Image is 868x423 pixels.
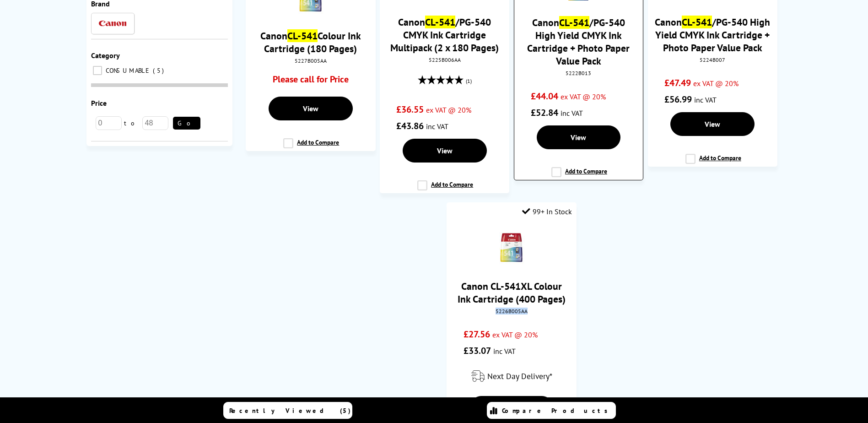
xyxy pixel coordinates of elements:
mark: CL-541 [425,16,455,28]
span: £47.49 [664,77,691,89]
a: CanonCL-541/PG-540 High Yield CMYK Ink Cartridge + Photo Paper Value Pack [527,16,630,67]
a: CanonCL-541/PG-540 CMYK Ink Cartridge Multipack (2 x 180 Pages) [390,16,499,54]
input: 0 [96,116,122,130]
span: ex VAT @ 20% [492,330,538,339]
span: Recently Viewed (5) [229,407,351,415]
span: £44.04 [531,90,558,102]
span: £52.84 [531,107,558,119]
span: CONSUMABLE [103,66,152,75]
label: Add to Compare [685,154,741,171]
span: Next Day Delivery* [487,371,552,381]
span: £33.07 [464,345,491,357]
a: View [403,139,487,163]
input: CONSUMABLE 5 [93,66,102,75]
label: Add to Compare [283,138,339,156]
span: £56.99 [664,93,692,105]
a: View [537,125,620,149]
div: 5222B013 [521,70,636,76]
span: to [122,119,142,127]
span: £27.56 [464,328,490,340]
span: ex VAT @ 20% [693,79,739,88]
img: cl541xlsmall.jpg [496,232,528,264]
mark: CL-541 [287,29,318,42]
a: View [469,396,554,420]
span: View [437,146,453,155]
span: Price [91,98,107,108]
span: £36.55 [396,103,424,115]
label: Add to Compare [417,180,473,198]
img: Canon [99,21,126,27]
span: Compare Products [502,407,613,415]
span: ex VAT @ 20% [426,105,471,114]
span: 5 [153,66,166,75]
input: 48 [142,116,168,130]
span: £43.86 [396,120,424,132]
span: inc VAT [561,108,583,118]
a: View [670,112,755,136]
span: (1) [466,72,472,90]
a: Recently Viewed (5) [223,402,352,419]
div: 99+ In Stock [522,207,572,216]
button: Go [173,117,200,130]
span: View [705,119,720,129]
span: ex VAT @ 20% [561,92,606,101]
span: View [303,104,318,113]
span: inc VAT [694,95,717,104]
div: Please call for Price [262,73,359,90]
mark: CL-541 [559,16,589,29]
span: inc VAT [426,122,448,131]
label: Add to Compare [551,167,607,184]
div: modal_delivery [451,363,571,389]
span: Category [91,51,120,60]
a: CanonCL-541/PG-540 High Yield CMYK Ink Cartridge + Photo Paper Value Pack [655,16,770,54]
div: 5226B005AA [453,308,569,315]
div: 5225B006AA [387,56,502,63]
a: CanonCL-541Colour Ink Cartridge (180 Pages) [260,29,361,55]
div: 5224B007 [655,56,771,63]
div: 5227B005AA [253,57,368,64]
span: View [571,133,586,142]
a: Canon CL-541XL Colour Ink Cartridge (400 Pages) [458,280,566,305]
a: View [269,97,353,120]
span: inc VAT [493,347,516,356]
mark: CL-541 [682,16,712,28]
a: Compare Products [487,402,616,419]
